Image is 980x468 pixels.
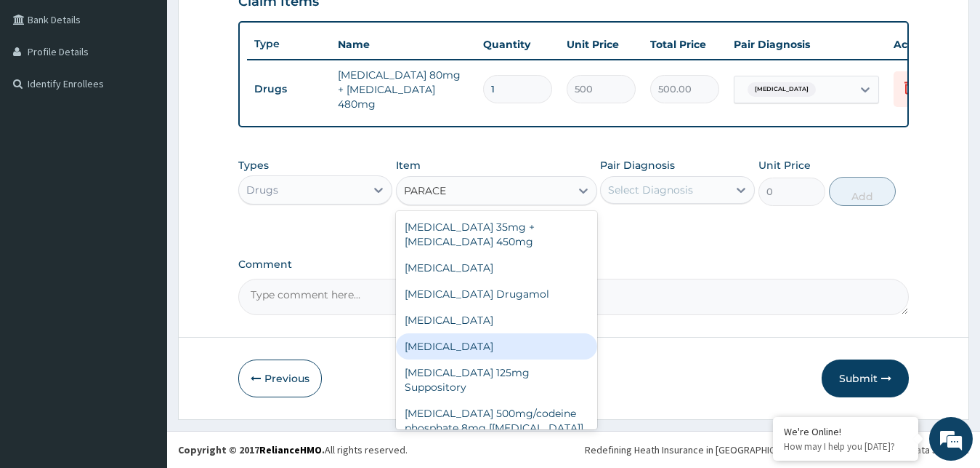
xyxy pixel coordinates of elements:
[396,333,597,360] div: [MEDICAL_DATA]
[608,183,693,197] div: Select Diagnosis
[829,177,896,206] button: Add
[246,183,278,197] div: Drugs
[238,258,910,271] label: Comment
[784,425,907,438] div: We're Online!
[758,158,811,172] label: Unit Price
[259,443,322,456] a: RelianceHMO
[84,141,201,288] span: We're online!
[822,360,909,397] button: Submit
[396,281,597,307] div: [MEDICAL_DATA] Drugamol
[396,400,597,441] div: [MEDICAL_DATA] 500mg/codeine phosphate 8mg [[MEDICAL_DATA]]
[331,60,476,119] td: [MEDICAL_DATA] 80mg + [MEDICAL_DATA] 480mg
[331,30,476,59] th: Name
[643,30,726,59] th: Total Price
[238,159,269,172] label: Types
[886,30,959,59] th: Actions
[748,82,816,97] span: [MEDICAL_DATA]
[167,431,980,468] footer: All rights reserved.
[27,73,59,109] img: d_794563401_company_1708531726252_794563401
[76,82,244,100] div: Chat with us now
[247,76,331,103] td: Drugs
[238,7,273,42] div: Minimize live chat window
[178,443,325,456] strong: Copyright © 2017 .
[247,31,331,57] th: Type
[784,440,907,453] p: How may I help you today?
[476,30,559,59] th: Quantity
[7,313,277,364] textarea: Type your message and hit 'Enter'
[396,360,597,400] div: [MEDICAL_DATA] 125mg Suppository
[396,255,597,281] div: [MEDICAL_DATA]
[396,158,421,172] label: Item
[238,360,322,397] button: Previous
[396,307,597,333] div: [MEDICAL_DATA]
[396,214,597,255] div: [MEDICAL_DATA] 35mg + [MEDICAL_DATA] 450mg
[726,30,886,59] th: Pair Diagnosis
[559,30,643,59] th: Unit Price
[585,443,969,457] div: Redefining Heath Insurance in [GEOGRAPHIC_DATA] using Telemedicine and Data Science!
[600,158,675,172] label: Pair Diagnosis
